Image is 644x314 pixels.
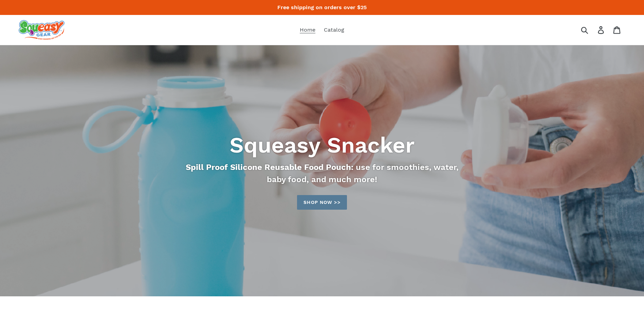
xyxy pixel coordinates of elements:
[320,25,348,35] a: Catalog
[137,132,507,158] h2: Squeasy Snacker
[583,22,602,37] input: Search
[297,195,347,210] a: Shop now >>: Catalog
[19,20,65,40] img: squeasy gear snacker portable food pouch
[324,27,344,33] span: Catalog
[296,25,319,35] a: Home
[183,161,461,186] p: use for smoothies, water, baby food, and much more!
[300,27,315,33] span: Home
[186,162,353,172] strong: Spill Proof Silicone Reusable Food Pouch:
